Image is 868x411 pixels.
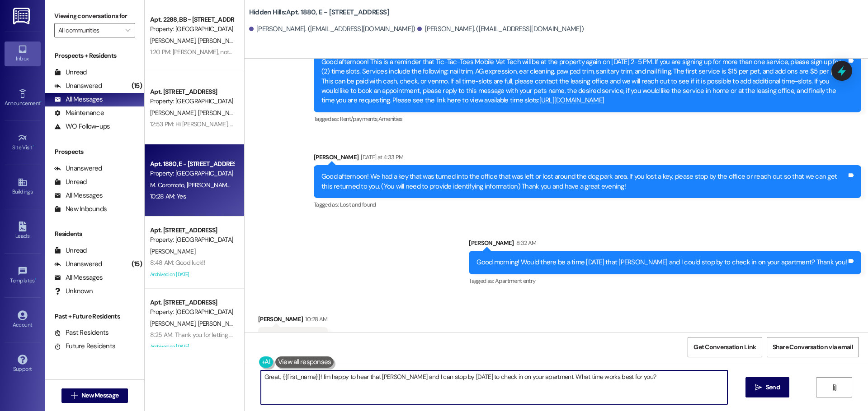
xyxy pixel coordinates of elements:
[150,192,186,200] div: 10:28 AM: Yes
[198,109,245,117] span: [PERSON_NAME]
[150,109,198,117] span: [PERSON_NAME]
[54,164,102,173] div: Unanswered
[5,308,41,332] a: Account
[35,276,36,282] span: •
[45,312,144,321] div: Past + Future Residents
[198,319,243,328] span: [PERSON_NAME]
[149,269,235,280] div: Archived on [DATE]
[198,37,243,45] span: [PERSON_NAME]
[150,15,234,24] div: Apt. 2288, BB - [STREET_ADDRESS]
[54,81,102,91] div: Unanswered
[831,384,838,391] i: 
[149,341,235,352] div: Archived on [DATE]
[125,27,130,34] i: 
[54,191,103,200] div: All Messages
[417,24,584,34] div: [PERSON_NAME]. ([EMAIL_ADDRESS][DOMAIN_NAME])
[58,23,121,37] input: All communities
[495,277,535,285] span: Apartment entry
[150,159,234,169] div: Apt. 1880, E - [STREET_ADDRESS]
[773,342,853,352] span: Share Conversation via email
[54,108,104,118] div: Maintenance
[514,238,536,248] div: 8:32 AM
[150,87,234,97] div: Apt. [STREET_ADDRESS]
[755,384,762,391] i: 
[378,115,403,123] span: Amenities
[359,152,403,162] div: [DATE] at 4:33 PM
[54,122,110,131] div: WO Follow-ups
[249,8,389,17] b: Hidden Hills: Apt. 1880, E - [STREET_ADDRESS]
[54,286,93,296] div: Unknown
[13,8,32,24] img: ResiDesk Logo
[150,24,234,34] div: Property: [GEOGRAPHIC_DATA]
[45,229,144,239] div: Residents
[150,307,234,317] div: Property: [GEOGRAPHIC_DATA]
[693,342,756,352] span: Get Conversation Link
[340,115,378,123] span: Rent/payments ,
[71,392,78,399] i: 
[258,314,328,327] div: [PERSON_NAME]
[303,314,327,324] div: 10:28 AM
[150,97,234,106] div: Property: [GEOGRAPHIC_DATA]
[476,258,847,267] div: Good morning! Would there be a time [DATE] that [PERSON_NAME] and I could stop by to check in on ...
[45,147,144,157] div: Prospects
[150,48,273,56] div: 1:20 PM: [PERSON_NAME], not a problem at all!
[314,112,861,125] div: Tagged as:
[539,96,604,105] a: [URL][DOMAIN_NAME]
[766,383,780,392] span: Send
[150,298,234,307] div: Apt. [STREET_ADDRESS]
[5,42,41,66] a: Inbox
[81,391,118,400] span: New Message
[54,68,87,77] div: Unread
[61,388,128,403] button: New Message
[129,257,144,271] div: (15)
[314,152,861,165] div: [PERSON_NAME]
[33,143,34,149] span: •
[45,51,144,60] div: Prospects + Residents
[150,181,187,189] span: M. Coromoto
[150,319,198,328] span: [PERSON_NAME]
[150,259,205,267] div: 8:48 AM: Good luck!!
[5,219,41,243] a: Leads
[54,273,103,282] div: All Messages
[40,99,42,105] span: •
[150,247,195,255] span: [PERSON_NAME]
[688,337,762,357] button: Get Conversation Link
[54,9,135,23] label: Viewing conversations for
[54,204,107,214] div: New Inbounds
[340,201,376,208] span: Lost and found
[54,259,102,269] div: Unanswered
[321,172,847,191] div: Good afternoon! We had a key that was turned into the office that was left or lost around the dog...
[150,331,253,339] div: 8:25 AM: Thank you for letting us know!
[321,57,847,106] div: Good afternoon! This is a reminder that Tic-Tac-Toes Mobile Vet Tech will be at the property agai...
[745,377,789,397] button: Send
[767,337,859,357] button: Share Conversation via email
[5,352,41,376] a: Support
[469,238,861,251] div: [PERSON_NAME]
[249,24,415,34] div: [PERSON_NAME]. ([EMAIL_ADDRESS][DOMAIN_NAME])
[54,177,87,187] div: Unread
[150,226,234,235] div: Apt. [STREET_ADDRESS]
[469,274,861,287] div: Tagged as:
[54,246,87,255] div: Unread
[261,370,727,404] textarea: Great, {{first_name}}! I'm happy to hear that [PERSON_NAME] and I can stop by [DATE] to check in ...
[54,328,109,337] div: Past Residents
[5,175,41,199] a: Buildings
[5,130,41,155] a: Site Visit •
[314,198,861,211] div: Tagged as:
[150,120,827,128] div: 12:53 PM: Hi [PERSON_NAME], [PERSON_NAME] and [PERSON_NAME]! We're so glad you chose Hidden Hills...
[150,37,198,45] span: [PERSON_NAME]
[129,79,144,93] div: (15)
[5,263,41,288] a: Templates •
[54,342,115,351] div: Future Residents
[187,181,278,189] span: [PERSON_NAME] [PERSON_NAME]
[150,169,234,178] div: Property: [GEOGRAPHIC_DATA]
[54,95,103,104] div: All Messages
[150,235,234,245] div: Property: [GEOGRAPHIC_DATA]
